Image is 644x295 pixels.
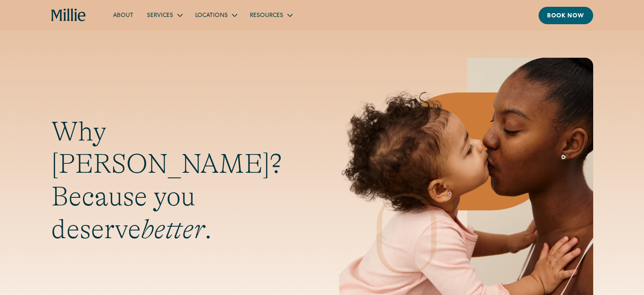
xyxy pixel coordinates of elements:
[51,115,305,246] h1: Why [PERSON_NAME]? Because you deserve .
[51,8,86,22] a: home
[147,11,173,20] div: Services
[547,12,585,21] div: Book now
[539,7,593,24] a: Book now
[141,214,205,244] em: better
[250,11,283,20] div: Resources
[195,11,228,20] div: Locations
[188,8,243,22] div: Locations
[243,8,299,22] div: Resources
[106,8,140,22] a: About
[140,8,188,22] div: Services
